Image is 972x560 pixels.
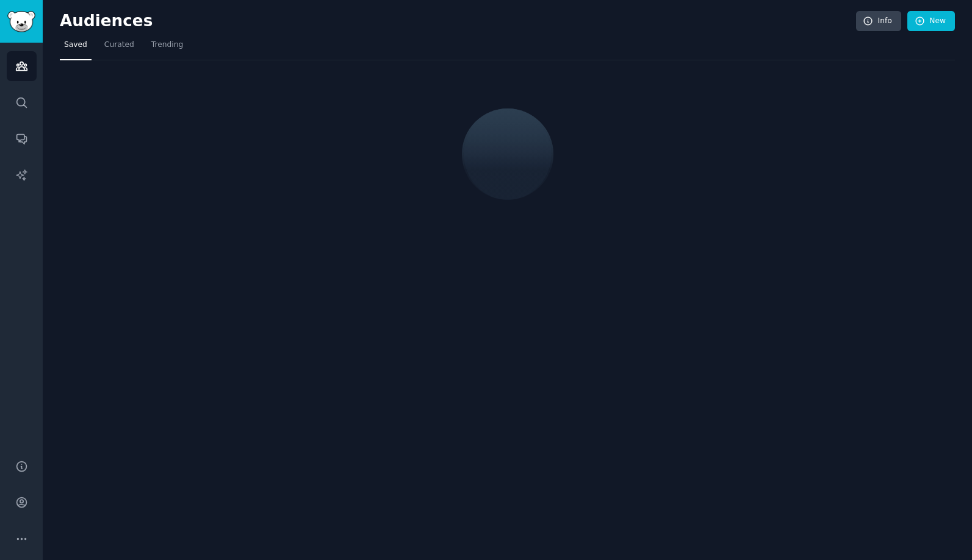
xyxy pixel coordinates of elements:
[907,11,955,32] a: New
[7,11,35,32] img: GummySearch logo
[64,40,87,51] span: Saved
[104,40,134,51] span: Curated
[60,35,92,60] a: Saved
[151,40,183,51] span: Trending
[100,35,139,60] a: Curated
[60,12,856,31] h2: Audiences
[147,35,187,60] a: Trending
[856,11,901,32] a: Info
